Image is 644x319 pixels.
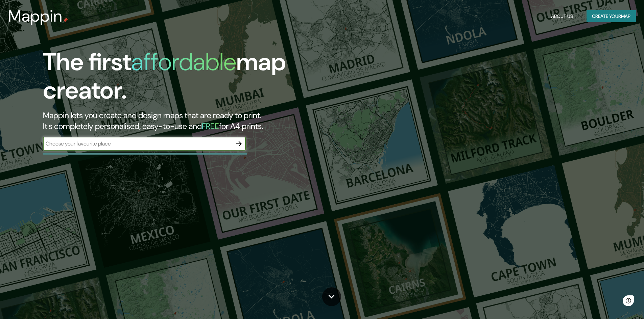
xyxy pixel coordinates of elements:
h1: affordable [131,46,236,78]
iframe: Help widget launcher [584,293,637,312]
img: mappin-pin [63,18,68,23]
h1: The first map creator. [43,48,365,110]
h3: Mappin [8,7,63,26]
button: Create yourmap [587,10,636,23]
h5: FREE [202,121,219,131]
input: Choose your favourite place [43,140,232,148]
h2: Mappin lets you create and design maps that are ready to print. It's completely personalised, eas... [43,110,365,132]
button: About Us [548,10,576,23]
